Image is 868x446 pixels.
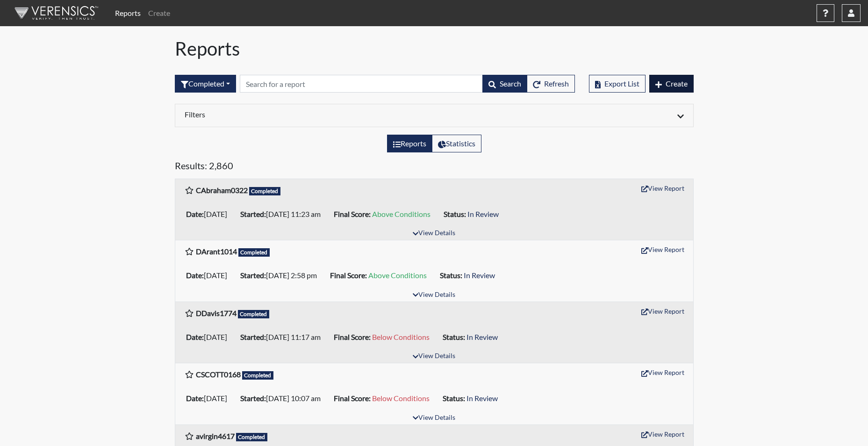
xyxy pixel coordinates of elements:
[236,433,268,441] span: Completed
[372,332,430,341] span: Below Conditions
[440,271,462,280] b: Status:
[175,160,694,175] h5: Results: 2,860
[240,394,266,403] b: Started:
[637,304,689,318] button: View Report
[372,394,430,403] span: Below Conditions
[238,310,270,318] span: Completed
[589,75,646,93] button: Export List
[182,268,237,283] li: [DATE]
[196,370,241,379] b: CSCOTT0168
[111,4,144,22] a: Reports
[330,271,367,280] b: Final Score:
[186,394,204,403] b: Date:
[196,247,237,256] b: DArant1014
[178,110,691,121] div: Click to expand/collapse filters
[196,309,237,317] b: DDavis1774
[409,350,459,363] button: View Details
[444,209,466,218] b: Status:
[443,332,465,341] b: Status:
[464,271,495,280] span: In Review
[637,365,689,380] button: View Report
[637,181,689,195] button: View Report
[334,394,371,403] b: Final Score:
[240,209,266,218] b: Started:
[334,332,371,341] b: Final Score:
[237,207,330,222] li: [DATE] 11:23 am
[500,79,521,88] span: Search
[372,209,430,218] span: Above Conditions
[237,391,330,406] li: [DATE] 10:07 am
[186,209,204,218] b: Date:
[409,227,459,240] button: View Details
[368,271,427,280] span: Above Conditions
[334,209,371,218] b: Final Score:
[409,412,459,424] button: View Details
[432,135,481,152] label: View statistics about completed interviews
[240,75,483,93] input: Search by Registration ID, Interview Number, or Investigation Name.
[185,110,427,119] h6: Filters
[175,37,694,60] h1: Reports
[604,79,639,88] span: Export List
[182,330,237,345] li: [DATE]
[482,75,527,93] button: Search
[409,289,459,302] button: View Details
[186,271,204,280] b: Date:
[637,242,689,257] button: View Report
[175,75,236,93] div: Filter by interview status
[649,75,694,93] button: Create
[186,332,204,341] b: Date:
[240,271,266,280] b: Started:
[237,268,326,283] li: [DATE] 2:58 pm
[466,332,498,341] span: In Review
[175,75,236,93] button: Completed
[182,207,237,222] li: [DATE]
[182,391,237,406] li: [DATE]
[527,75,575,93] button: Refresh
[466,394,498,403] span: In Review
[144,4,174,22] a: Create
[666,79,688,88] span: Create
[443,394,465,403] b: Status:
[242,371,274,380] span: Completed
[467,209,499,218] span: In Review
[237,330,330,345] li: [DATE] 11:17 am
[637,427,689,441] button: View Report
[240,332,266,341] b: Started:
[238,248,270,257] span: Completed
[544,79,569,88] span: Refresh
[196,186,248,194] b: CAbraham0322
[196,432,235,440] b: avirgin4617
[249,187,281,195] span: Completed
[387,135,432,152] label: View the list of reports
